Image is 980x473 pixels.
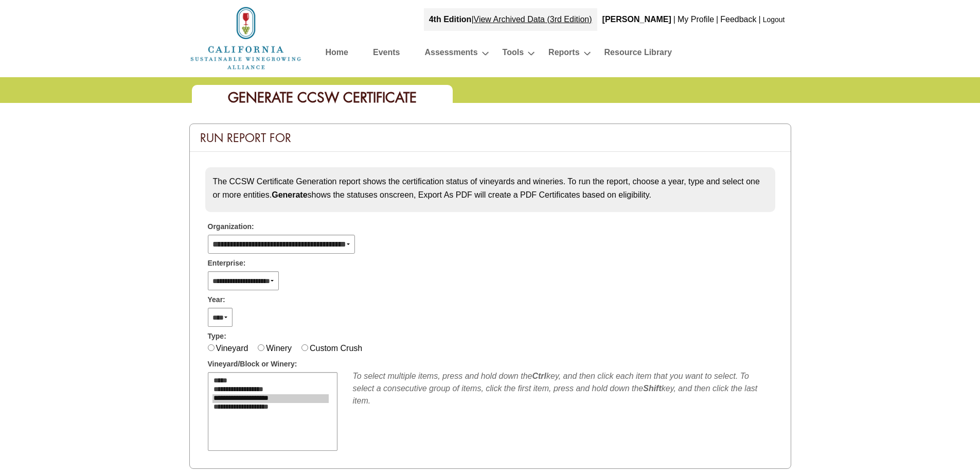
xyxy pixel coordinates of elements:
div: | [672,8,676,31]
a: Feedback [720,15,756,24]
span: Generate CCSW Certificate [228,89,417,107]
div: To select multiple items, press and hold down the key, and then click each item that you want to ... [353,370,773,407]
a: Events [373,45,400,63]
span: Type: [208,331,226,342]
strong: 4th Edition [429,15,472,24]
a: My Profile [678,15,714,24]
a: Home [326,45,348,63]
a: Tools [503,45,524,63]
a: Reports [548,45,579,63]
span: Vineyard/Block or Winery: [208,359,297,370]
span: Enterprise: [208,258,246,269]
span: Year: [208,294,225,305]
p: The CCSW Certificate Generation report shows the certification status of vineyards and wineries. ... [213,175,768,201]
label: Custom Crush [310,344,362,353]
a: View Archived Data (3rd Edition) [474,15,592,24]
a: Assessments [424,45,477,63]
span: Organization: [208,221,254,232]
a: Resource Library [604,45,672,63]
div: Run Report For [190,124,791,152]
img: logo_cswa2x.png [189,5,302,71]
strong: Generate [272,190,307,199]
b: [PERSON_NAME] [602,15,671,24]
b: Ctrl [532,372,546,380]
div: | [715,8,719,31]
div: | [424,8,597,31]
label: Winery [266,344,292,353]
b: Shift [643,384,662,393]
div: | [758,8,762,31]
a: Home [189,33,302,42]
label: Vineyard [216,344,248,353]
a: Logout [763,15,785,24]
